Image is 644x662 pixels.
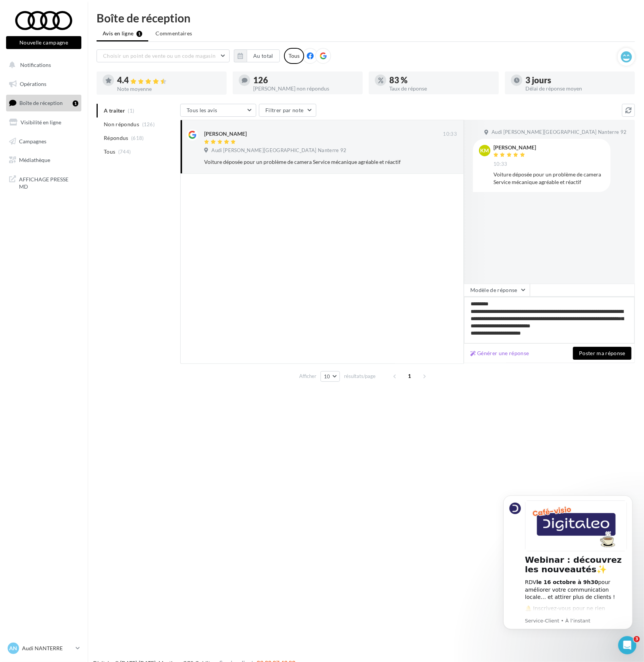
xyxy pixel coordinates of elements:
[634,636,640,642] span: 3
[492,486,644,658] iframe: Intercom notifications message
[5,171,83,194] a: AFFICHAGE PRESSE MD
[187,107,217,113] span: Tous les avis
[493,145,536,150] div: [PERSON_NAME]
[5,76,83,92] a: Opérations
[284,48,304,64] div: Tous
[234,49,280,62] button: Au total
[404,370,416,382] span: 1
[204,130,247,138] div: [PERSON_NAME]
[259,104,316,117] button: Filtrer par note
[22,645,73,652] p: Audi NANTERRE
[204,158,408,166] div: Voiture déposée pour un problème de camera Service mécanique agréable et réactif
[6,641,81,656] a: AN Audi NANTERRE
[481,147,489,154] span: km
[180,104,256,117] button: Tous les avis
[19,174,78,191] span: AFFICHAGE PRESSE MD
[155,30,192,37] span: Commentaires
[344,373,376,380] span: résultats/page
[97,12,635,24] div: Boîte de réception
[443,131,457,138] span: 10:33
[253,76,357,84] div: 126
[320,371,340,382] button: 10
[525,86,629,91] div: Délai de réponse moyen
[142,121,155,127] span: (126)
[389,86,493,91] div: Taux de réponse
[467,349,532,358] button: Générer une réponse
[299,373,316,380] span: Afficher
[5,57,80,73] button: Notifications
[492,129,627,136] span: Audi [PERSON_NAME][GEOGRAPHIC_DATA] Nanterre 92
[389,76,493,84] div: 83 %
[19,138,46,144] span: Campagnes
[97,49,230,62] button: Choisir un point de vente ou un code magasin
[5,95,83,111] a: Boîte de réception1
[6,36,81,49] button: Nouvelle campagne
[19,157,50,163] span: Médiathèque
[493,161,508,168] span: 10:33
[104,121,139,128] span: Non répondus
[19,100,63,106] span: Boîte de réception
[21,119,61,125] span: Visibilité en ligne
[253,86,357,91] div: [PERSON_NAME] non répondus
[20,62,51,68] span: Notifications
[103,52,216,59] span: Choisir un point de vente ou un code magasin
[324,373,330,379] span: 10
[10,645,17,652] span: AN
[493,171,604,186] div: Voiture déposée pour un problème de camera Service mécanique agréable et réactif
[525,76,629,84] div: 3 jours
[104,134,128,142] span: Répondus
[20,81,46,87] span: Opérations
[5,114,83,130] a: Visibilité en ligne
[573,347,631,360] button: Poster ma réponse
[5,152,83,168] a: Médiathèque
[131,135,144,141] span: (618)
[118,149,131,155] span: (744)
[104,148,115,156] span: Tous
[464,284,530,297] button: Modèle de réponse
[618,636,636,654] iframe: Intercom live chat
[211,147,346,154] span: Audi [PERSON_NAME][GEOGRAPHIC_DATA] Nanterre 92
[73,100,78,106] div: 1
[5,133,83,149] a: Campagnes
[117,76,220,85] div: 4.4
[117,86,220,92] div: Note moyenne
[247,49,280,62] button: Au total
